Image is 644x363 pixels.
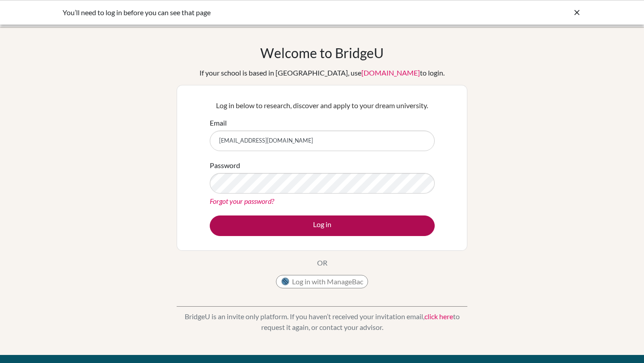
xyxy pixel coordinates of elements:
div: If your school is based in [GEOGRAPHIC_DATA], use to login. [199,68,445,78]
p: Log in below to research, discover and apply to your dream university. [210,100,435,111]
button: Log in [210,215,435,236]
label: Email [210,118,227,128]
div: You’ll need to log in before you can see that page [63,7,447,18]
a: [DOMAIN_NAME] [361,68,420,77]
p: OR [317,257,327,268]
p: BridgeU is an invite only platform. If you haven’t received your invitation email, to request it ... [177,311,467,333]
label: Password [210,160,240,171]
h1: Welcome to BridgeU [260,45,384,61]
a: click here [424,312,453,321]
button: Log in with ManageBac [276,275,368,288]
a: Forgot your password? [210,197,274,205]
